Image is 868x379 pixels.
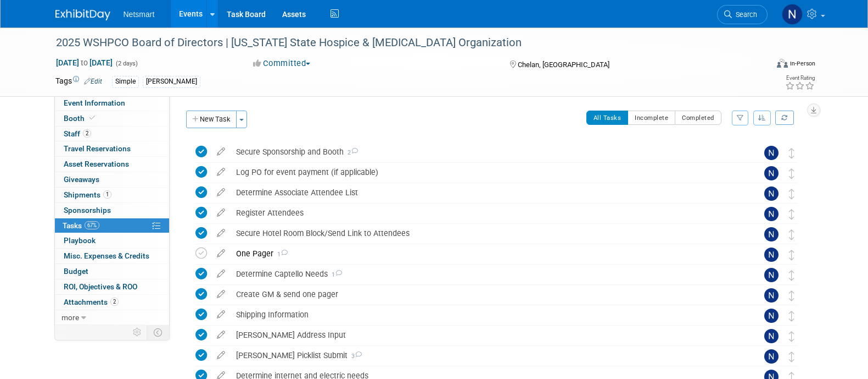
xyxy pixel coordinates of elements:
a: Staff2 [55,127,169,141]
span: more [61,313,79,322]
span: Budget [64,267,88,276]
span: Booth [64,114,97,123]
td: Tags [55,75,102,88]
span: 3 [348,353,362,360]
img: Nina Finn [764,309,779,323]
a: edit [211,208,231,218]
a: Search [717,5,768,24]
div: Event Format [703,57,816,74]
a: ROI, Objectives & ROO [55,279,169,294]
span: 1 [328,271,342,278]
span: Search [732,10,757,19]
img: Nina Finn [764,329,779,343]
span: Chelan, [GEOGRAPHIC_DATA] [518,61,609,69]
span: (2 days) [115,60,138,67]
div: Determine Captello Needs [231,265,742,283]
a: edit [211,310,231,320]
button: Completed [675,111,721,125]
img: Nina Finn [764,227,779,241]
button: All Tasks [586,111,629,125]
span: 2 [110,298,119,306]
i: Move task [789,209,794,219]
a: Giveaways [55,172,169,187]
i: Move task [789,290,794,301]
img: Nina Finn [764,186,779,201]
span: to [79,58,89,67]
span: 2 [344,149,358,156]
a: edit [211,188,231,197]
img: Format-Inperson.png [777,59,788,68]
a: Playbook [55,233,169,248]
a: Misc. Expenses & Credits [55,249,169,263]
span: Event Information [64,98,125,107]
img: Nina Finn [764,248,779,262]
a: Attachments2 [55,295,169,310]
a: Shipments1 [55,188,169,202]
a: Tasks67% [55,218,169,233]
div: [PERSON_NAME] Picklist Submit [231,346,742,365]
span: Attachments [64,298,119,306]
a: edit [211,269,231,279]
a: Event Information [55,96,169,111]
a: edit [211,330,231,340]
span: ROI, Objectives & ROO [64,282,137,291]
a: edit [211,350,231,360]
div: Secure Hotel Room Block/Send Link to Attendees [231,224,742,243]
a: more [55,310,169,325]
td: Personalize Event Tab Strip [128,325,147,339]
a: Travel Reservations [55,141,169,156]
div: 2025 WSHPCO Board of Directors | [US_STATE] State Hospice & [MEDICAL_DATA] Organization [52,33,751,53]
a: Budget [55,264,169,279]
img: Nina Finn [782,4,803,25]
img: Nina Finn [764,288,779,303]
i: Move task [789,250,794,260]
span: Playbook [64,236,96,245]
a: Booth [55,111,169,126]
i: Booth reservation complete [89,115,95,121]
i: Move task [789,270,794,281]
div: [PERSON_NAME] [143,76,200,87]
div: [PERSON_NAME] Address Input [231,326,742,344]
span: Asset Reservations [64,160,129,168]
span: 67% [85,221,99,229]
span: Misc. Expenses & Credits [64,251,149,260]
div: Secure Sponsorship and Booth [231,142,742,161]
a: edit [211,249,231,259]
button: Committed [249,58,315,69]
a: edit [211,228,231,238]
span: [DATE] [DATE] [55,58,113,68]
i: Move task [789,331,794,342]
button: Incomplete [628,111,675,125]
div: One Pager [231,244,742,263]
a: Asset Reservations [55,157,169,172]
a: Sponsorships [55,203,169,218]
i: Move task [789,229,794,240]
div: Event Rating [785,75,815,81]
td: Toggle Event Tabs [147,325,169,339]
div: Log PO for event payment (if applicable) [231,163,742,182]
i: Move task [789,189,794,199]
span: Staff [64,129,91,138]
img: Nina Finn [764,349,779,364]
div: Determine Associate Attendee List [231,183,742,202]
div: Shipping Information [231,305,742,324]
span: Shipments [64,190,111,199]
span: Netsmart [124,10,155,19]
i: Move task [789,168,794,179]
div: Simple [112,76,139,87]
i: Move task [789,351,794,362]
div: In-Person [789,59,815,68]
span: Travel Reservations [64,144,131,153]
img: ExhibitDay [55,9,110,20]
div: Create GM & send one pager [231,285,742,304]
span: Giveaways [64,175,99,184]
img: Nina Finn [764,146,779,160]
img: Nina Finn [764,268,779,282]
a: Refresh [775,111,794,125]
span: 2 [83,129,91,138]
button: New Task [186,111,237,128]
a: Edit [84,78,102,85]
img: Nina Finn [764,166,779,180]
img: Nina Finn [764,207,779,221]
i: Move task [789,311,794,321]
